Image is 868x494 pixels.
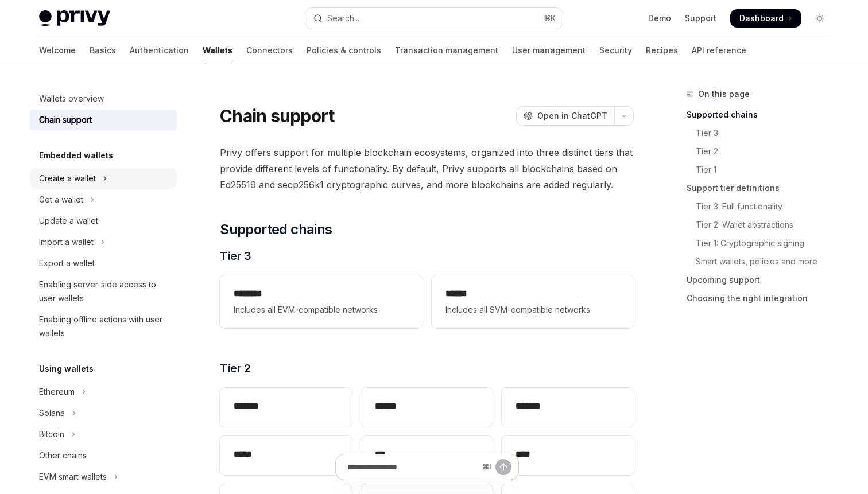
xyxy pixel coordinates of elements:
[305,8,563,29] button: Open search
[39,385,75,399] div: Ethereum
[495,459,511,475] button: Send message
[395,37,498,64] a: Transaction management
[687,124,838,142] a: Tier 3
[30,424,177,445] button: Toggle Bitcoin section
[739,13,784,24] span: Dashboard
[39,149,113,162] h5: Embedded wallets
[307,37,381,64] a: Policies & controls
[39,113,92,127] div: Chain support
[327,11,359,25] div: Search...
[30,309,177,344] a: Enabling offline actions with user wallets
[234,303,408,317] span: Includes all EVM-compatible networks
[39,449,87,462] div: Other chains
[445,303,620,317] span: Includes all SVM-compatible networks
[347,454,478,480] input: Ask a question...
[698,87,750,101] span: On this page
[516,106,614,126] button: Open in ChatGPT
[687,234,838,252] a: Tier 1: Cryptographic signing
[512,37,586,64] a: User management
[648,13,671,24] a: Demo
[39,214,98,228] div: Update a wallet
[39,470,107,484] div: EVM smart wallets
[39,362,94,376] h5: Using wallets
[30,232,177,252] button: Toggle Import a wallet section
[39,37,76,64] a: Welcome
[687,142,838,161] a: Tier 2
[687,216,838,234] a: Tier 2: Wallet abstractions
[30,466,177,487] button: Toggle EVM smart wallets section
[687,106,838,124] a: Supported chains
[432,275,634,328] a: **** *Includes all SVM-compatible networks
[685,13,716,24] a: Support
[220,248,251,264] span: Tier 3
[811,9,829,28] button: Toggle dark mode
[687,271,838,289] a: Upcoming support
[220,360,250,376] span: Tier 2
[687,161,838,179] a: Tier 1
[30,274,177,309] a: Enabling server-side access to user wallets
[39,278,170,305] div: Enabling server-side access to user wallets
[39,10,110,26] img: light logo
[687,197,838,216] a: Tier 3: Full functionality
[30,382,177,402] button: Toggle Ethereum section
[39,235,94,249] div: Import a wallet
[246,37,293,64] a: Connectors
[687,289,838,308] a: Choosing the right integration
[39,406,65,420] div: Solana
[599,37,632,64] a: Security
[687,179,838,197] a: Support tier definitions
[692,37,746,64] a: API reference
[39,427,64,441] div: Bitcoin
[30,445,177,466] a: Other chains
[220,275,422,328] a: **** ***Includes all EVM-compatible networks
[30,253,177,274] a: Export a wallet
[130,37,189,64] a: Authentication
[90,37,116,64] a: Basics
[203,37,232,64] a: Wallets
[646,37,678,64] a: Recipes
[544,14,556,23] span: ⌘ K
[30,110,177,130] a: Chain support
[30,403,177,423] button: Toggle Solana section
[30,211,177,231] a: Update a wallet
[39,92,104,106] div: Wallets overview
[39,313,170,340] div: Enabling offline actions with user wallets
[30,189,177,210] button: Toggle Get a wallet section
[687,252,838,271] a: Smart wallets, policies and more
[220,106,334,126] h1: Chain support
[39,193,83,207] div: Get a wallet
[220,145,634,193] span: Privy offers support for multiple blockchain ecosystems, organized into three distinct tiers that...
[537,110,607,122] span: Open in ChatGPT
[30,168,177,189] button: Toggle Create a wallet section
[39,256,95,270] div: Export a wallet
[39,172,96,185] div: Create a wallet
[30,88,177,109] a: Wallets overview
[220,220,332,239] span: Supported chains
[730,9,801,28] a: Dashboard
